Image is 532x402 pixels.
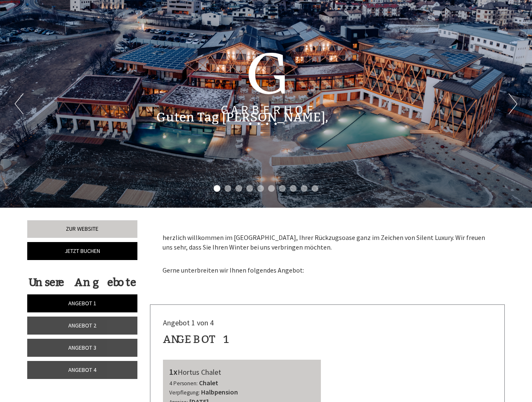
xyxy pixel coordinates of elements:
[169,389,200,396] small: Verpflegung:
[169,366,178,377] b: 1x
[509,93,517,114] button: Next
[68,344,96,351] span: Angebot 3
[163,332,230,347] div: Angebot 1
[156,111,328,124] h1: Guten Tag [PERSON_NAME],
[15,93,23,114] button: Previous
[163,318,214,327] span: Angebot 1 von 4
[27,220,137,238] a: Zur Website
[169,366,315,378] div: Hortus Chalet
[163,233,493,252] p: herzlich willkommen im [GEOGRAPHIC_DATA], Ihrer Rückzugsoase ganz im Zeichen von Silent Luxury. W...
[27,275,137,290] div: Unsere Angebote
[68,322,96,329] span: Angebot 2
[68,299,96,307] span: Angebot 1
[201,388,238,396] b: Halbpension
[163,256,493,276] p: Gerne unterbreiten wir Ihnen folgendes Angebot:
[169,380,198,387] small: 4 Personen:
[199,379,218,387] b: Chalet
[27,242,137,260] a: Jetzt buchen
[68,366,96,374] span: Angebot 4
